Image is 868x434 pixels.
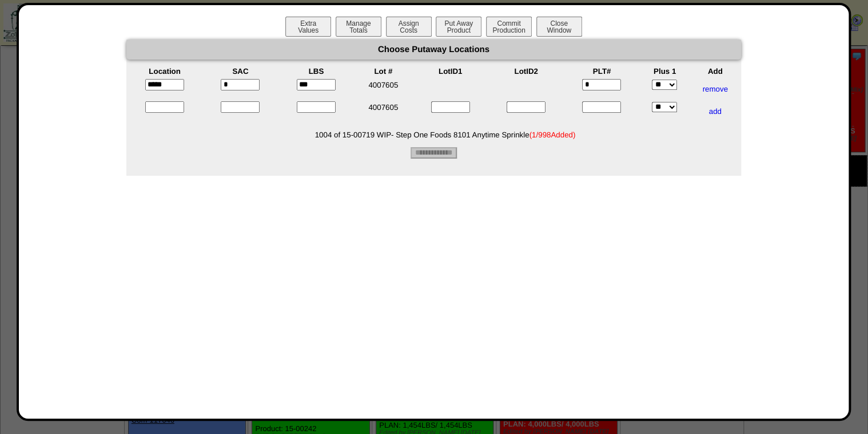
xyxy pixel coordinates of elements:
button: ManageTotals [336,17,381,37]
a: remove [702,85,727,93]
button: Put AwayProduct [436,17,481,37]
th: Plus 1 [640,66,690,76]
button: CommitProduction [486,17,532,37]
td: 4007605 [355,101,412,122]
th: LotID2 [489,66,563,76]
li: 1004 of 15-00719 WIP- Step One Foods 8101 Anytime Sprinkle [149,131,741,139]
a: add [708,107,721,116]
button: CloseWindow [536,17,582,37]
th: LBS [279,66,353,76]
span: 1/998 [532,131,551,139]
button: ExtraValues [285,17,331,37]
button: AssignCosts [386,17,432,37]
th: Location [128,66,202,76]
th: PLT# [564,66,639,76]
div: Choose Putaway Locations [126,40,741,60]
span: ( Added) [529,131,575,139]
th: Lot # [355,66,412,76]
td: 4007605 [355,78,412,100]
th: LotID1 [413,66,487,76]
th: Add [690,66,740,76]
a: CloseWindow [535,26,583,34]
th: SAC [203,66,277,76]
